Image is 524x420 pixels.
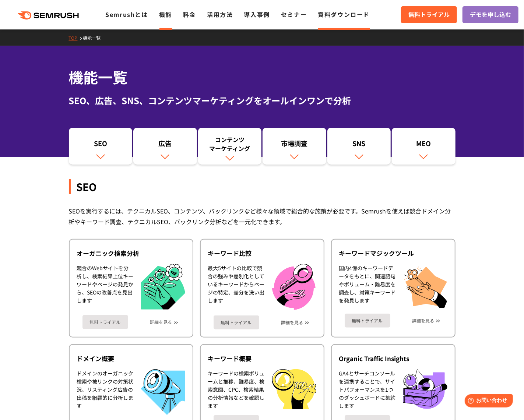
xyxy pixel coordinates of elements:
[183,10,196,19] a: 料金
[137,139,193,151] div: 広告
[339,249,447,258] div: キーワードマジックツール
[69,94,456,107] div: SEO、広告、SNS、コンテンツマーケティングをオールインワンで分析
[73,139,129,151] div: SEO
[345,314,390,328] a: 無料トライアル
[82,315,128,329] a: 無料トライアル
[463,6,518,23] a: デモを申し込む
[69,35,83,41] a: TOP
[77,354,185,363] div: ドメイン概要
[159,10,172,19] a: 機能
[458,391,516,412] iframe: Help widget launcher
[105,10,148,19] a: Semrushとは
[281,320,303,325] a: 詳細を見る
[133,128,197,165] a: 広告
[77,369,134,415] div: ドメインのオーガニック検索や被リンクの対策状況、リスティング広告の出稿を網羅的に分析します
[208,354,316,363] div: キーワード概要
[207,10,233,19] a: 活用方法
[83,35,106,41] a: 機能一覧
[272,369,316,409] img: キーワード概要
[141,369,185,415] img: ドメイン概要
[208,249,316,258] div: キーワード比較
[401,6,457,23] a: 無料トライアル
[244,10,270,19] a: 導入事例
[403,369,447,409] img: Organic Traffic Insights
[69,206,456,227] div: SEOを実行するには、テクニカルSEO、コンテンツ、バックリンクなど様々な領域で総合的な施策が必要です。Semrushを使えば競合ドメイン分析やキーワード調査、テクニカルSEO、バックリンク分析...
[263,128,326,165] a: 市場調査
[281,10,307,19] a: セミナー
[214,315,259,329] a: 無料トライアル
[69,128,133,165] a: SEO
[208,369,265,410] div: キーワードの検索ボリュームと推移、難易度、検索意図、CPC、検索結果の分析情報などを確認します
[470,10,511,20] span: デモを申し込む
[408,10,450,20] span: 無料トライアル
[77,249,185,258] div: オーガニック検索分析
[339,264,396,308] div: 国内4億のキーワードデータをもとに、関連語句やボリューム・難易度を調査し、対策キーワードを発見します
[412,318,435,323] a: 詳細を見る
[266,139,323,151] div: 市場調査
[208,264,265,310] div: 最大5サイトの比較で競合の強みや差別化としているキーワードからページの特定、差分を洗い出します
[395,139,452,151] div: MEO
[331,139,387,151] div: SNS
[392,128,456,165] a: MEO
[403,264,447,308] img: キーワードマジックツール
[69,179,456,194] div: SEO
[272,264,316,310] img: キーワード比較
[198,128,262,165] a: コンテンツマーケティング
[339,354,447,363] div: Organic Traffic Insights
[77,264,134,310] div: 競合のWebサイトを分析し、検索結果上位キーワードやページの発見から、SEOの改善点を見出します
[150,320,172,325] a: 詳細を見る
[202,135,258,153] div: コンテンツ マーケティング
[69,66,456,88] h1: 機能一覧
[339,369,396,410] div: GA4とサーチコンソールを連携することで、サイトパフォーマンスを1つのダッシュボードに集約します
[327,128,391,165] a: SNS
[318,10,370,19] a: 資料ダウンロード
[141,264,185,310] img: オーガニック検索分析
